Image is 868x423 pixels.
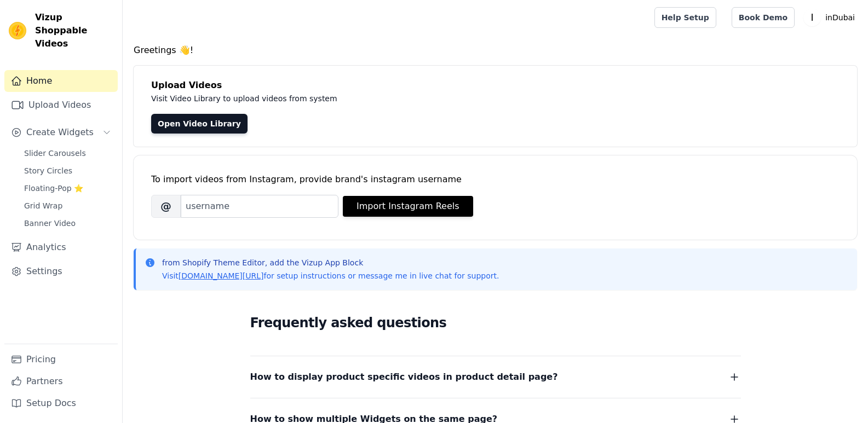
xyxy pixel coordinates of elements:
button: How to display product specific videos in product detail page? [250,369,741,385]
a: Banner Video [18,216,118,231]
a: [DOMAIN_NAME][URL] [179,271,264,280]
span: How to display product specific videos in product detail page? [250,369,558,385]
a: Partners [4,370,118,392]
button: Import Instagram Reels [343,196,473,217]
button: Create Widgets [4,121,118,143]
a: Book Demo [732,7,795,28]
p: Visit Video Library to upload videos from system [151,92,642,105]
p: from Shopify Theme Editor, add the Vizup App Block [162,257,499,268]
a: Upload Videos [4,94,118,116]
span: Vizup Shoppable Videos [35,11,113,50]
h4: Greetings 👋! [134,44,857,57]
a: Story Circles [18,163,118,178]
span: Story Circles [24,165,72,176]
a: Analytics [4,236,118,258]
p: Visit for setup instructions or message me in live chat for support. [162,270,499,281]
span: Floating-Pop ⭐ [24,183,83,194]
div: To import videos from Instagram, provide brand's instagram username [151,173,840,186]
a: Slider Carousels [18,146,118,161]
span: @ [151,195,181,218]
span: Grid Wrap [24,200,62,211]
a: Help Setup [654,7,716,28]
a: Setup Docs [4,392,118,414]
span: Create Widgets [26,126,94,139]
a: Home [4,70,118,92]
a: Settings [4,260,118,282]
input: username [181,195,338,218]
span: Slider Carousels [24,148,86,159]
span: Banner Video [24,218,76,229]
h4: Upload Videos [151,79,840,92]
text: I [811,12,814,23]
a: Grid Wrap [18,198,118,213]
img: Vizup [9,22,26,39]
a: Open Video Library [151,114,248,134]
h2: Frequently asked questions [250,312,741,334]
a: Pricing [4,349,118,370]
button: I inDubai [803,8,859,27]
p: inDubai [821,8,859,27]
a: Floating-Pop ⭐ [18,181,118,196]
